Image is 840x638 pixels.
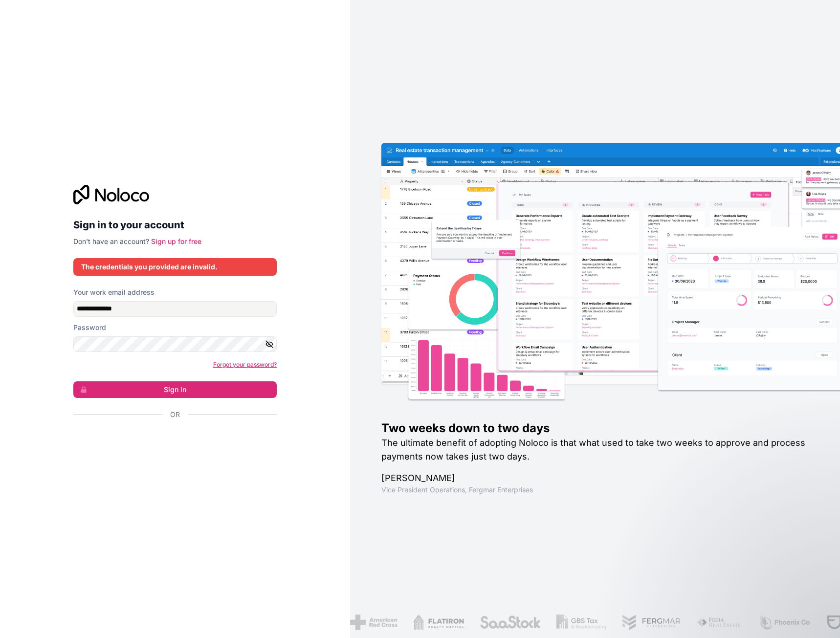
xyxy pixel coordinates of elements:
img: /assets/gbstax-C-GtDUiK.png [540,615,590,630]
div: The credentials you provided are invalid. [81,262,269,272]
h1: Vice President Operations , Fergmar Enterprises [381,485,809,495]
label: Password [73,323,106,332]
h1: [PERSON_NAME] [381,471,809,485]
span: Don't have an account? [73,237,149,245]
img: /assets/saastock-C6Zbiodz.png [463,615,525,630]
h1: Two weeks down to two days [381,420,809,436]
button: Sign in [73,381,277,398]
span: Or [170,410,180,419]
label: Your work email address [73,287,155,297]
input: Password [73,336,277,352]
img: /assets/fergmar-CudnrXN5.png [605,615,665,630]
a: Forgot your password? [213,361,277,368]
h2: The ultimate benefit of adopting Noloco is that what used to take two weeks to approve and proces... [381,436,809,463]
iframe: Knappen Logga in med Google [68,430,274,452]
iframe: Intercom notifications message [644,565,840,633]
img: /assets/flatiron-C8eUkumj.png [397,615,447,630]
input: Email address [73,301,277,317]
img: /assets/american-red-cross-BAupjrZR.png [333,615,381,630]
h2: Sign in to your account [73,216,277,234]
a: Sign up for free [151,237,201,245]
